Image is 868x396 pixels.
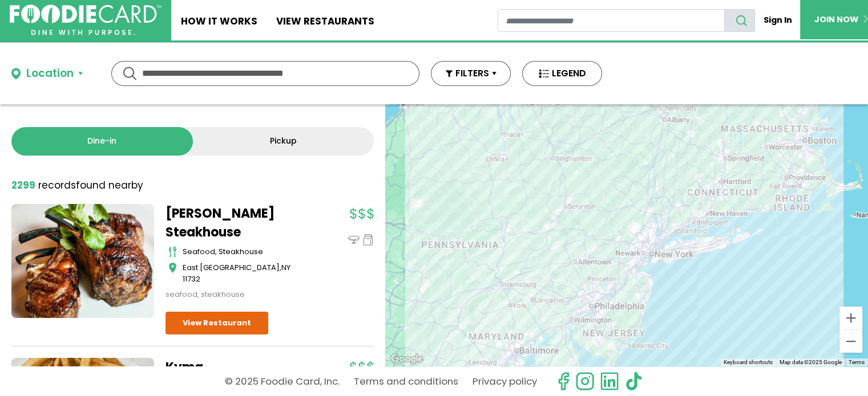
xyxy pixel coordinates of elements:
[10,5,162,35] img: FoodieCard; Eat, Drink, Save, Donate
[165,358,308,377] a: Kyma
[168,246,177,258] img: cutlery_icon.svg
[183,262,308,284] div: ,
[554,371,573,391] svg: check us out on facebook
[183,262,280,273] span: East [GEOGRAPHIC_DATA]
[354,371,458,391] a: Terms and conditions
[780,359,842,365] span: Map data ©2025 Google
[26,66,74,82] div: Location
[388,352,426,366] a: Open this area in Google Maps (opens a new window)
[193,127,374,156] a: Pickup
[348,234,360,246] img: dinein_icon.svg
[11,66,83,82] button: Location
[839,330,862,353] button: Zoom out
[281,262,290,273] span: NY
[362,234,374,246] img: pickup_icon.svg
[522,61,602,86] button: LEGEND
[839,307,862,329] button: Zoom in
[38,178,76,192] span: records
[165,312,268,334] a: View Restaurant
[724,9,755,32] button: search
[225,371,340,391] p: © 2025 Foodie Card, Inc.
[165,204,308,242] a: [PERSON_NAME] Steakhouse
[724,358,773,366] button: Keyboard shortcuts
[168,262,177,273] img: map_icon.svg
[11,127,193,156] a: Dine-in
[11,178,35,192] strong: 2299
[624,371,644,391] img: tiktok.svg
[473,371,537,391] a: Privacy policy
[431,61,511,86] button: FILTERS
[849,359,865,365] a: Terms
[165,289,308,300] div: seafood, steakhouse
[388,352,426,366] img: Google
[600,371,619,391] img: linkedin.svg
[11,178,143,193] div: found nearby
[183,273,200,284] span: 11732
[183,246,308,258] div: seafood, steakhouse
[755,9,800,31] a: Sign In
[498,9,725,32] input: restaurant search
